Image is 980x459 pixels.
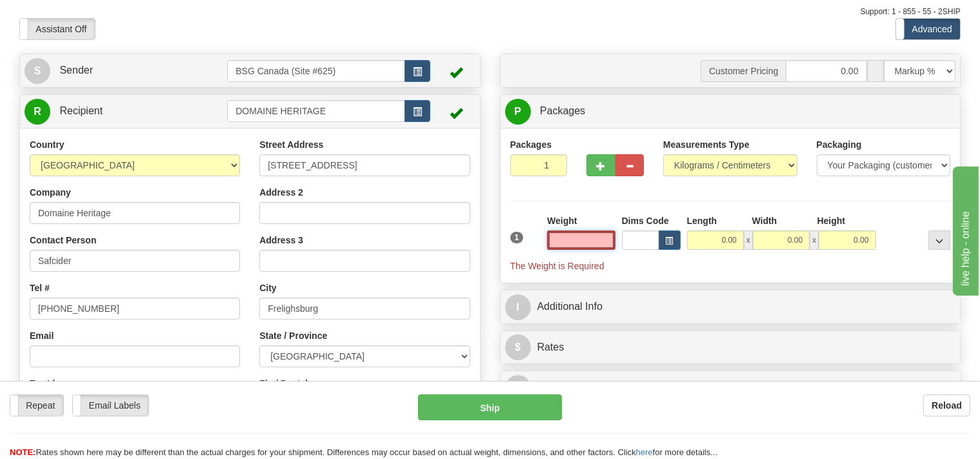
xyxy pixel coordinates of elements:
label: Repeat [10,395,63,416]
span: x [810,230,819,250]
span: $ [505,334,531,360]
div: Support: 1 - 855 - 55 - 2SHIP [19,6,961,17]
label: Tax Id [30,377,55,390]
span: The Weight is Required [510,261,605,271]
label: Height [817,214,846,227]
span: 1 [510,232,524,243]
label: Packages [510,138,552,151]
a: OShipment Options [505,374,956,401]
a: IAdditional Info [505,294,956,320]
label: Packaging [817,138,862,151]
label: Width [752,214,777,227]
label: City [259,281,276,294]
label: Company [30,186,71,199]
iframe: chat widget [950,163,979,295]
label: Street Address [259,138,323,151]
button: Ship [418,394,562,420]
label: Address 2 [259,186,303,199]
span: NOTE: [10,447,35,457]
label: Country [30,138,65,151]
button: Reload [923,394,970,416]
label: Zip / Postal [259,377,308,390]
input: Recipient Id [227,100,405,122]
a: R Recipient [25,98,205,125]
input: Enter a location [259,154,470,176]
input: Sender Id [227,60,405,82]
label: Measurements Type [663,138,750,151]
label: Email [30,329,54,342]
span: Packages [540,105,585,116]
span: I [505,294,531,320]
a: P Packages [505,98,956,125]
label: Address 3 [259,234,303,247]
span: O [505,375,531,401]
span: P [505,99,531,125]
span: Sender [59,65,93,76]
label: Tel # [30,281,50,294]
label: Advanced [896,19,960,39]
div: live help - online [10,8,119,23]
label: Assistant Off [20,19,95,39]
div: ... [928,230,950,250]
label: Dims Code [622,214,669,227]
a: $Rates [505,334,956,361]
label: Contact Person [30,234,96,247]
span: R [25,99,50,125]
a: here [636,447,653,457]
label: State / Province [259,329,327,342]
label: Length [687,214,717,227]
span: Customer Pricing [701,60,786,82]
a: S Sender [25,57,227,84]
label: Weight [547,214,577,227]
span: x [744,230,753,250]
label: Email Labels [73,395,148,416]
span: S [25,58,50,84]
span: Recipient [59,105,103,116]
b: Reload [932,400,962,411]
